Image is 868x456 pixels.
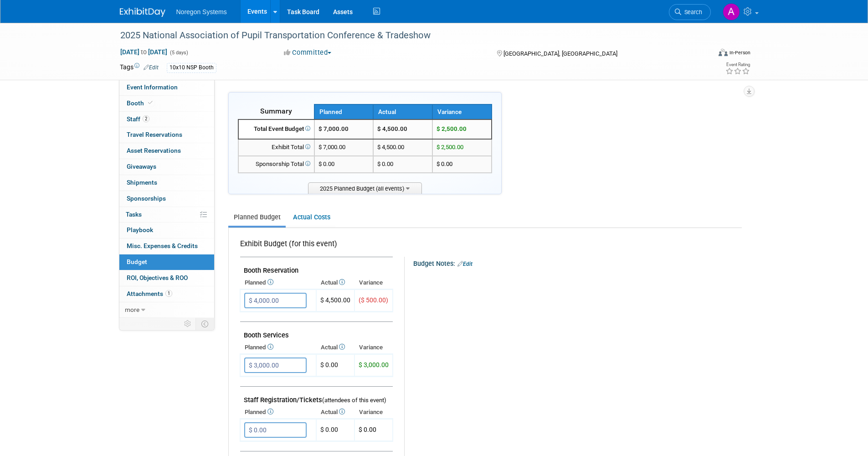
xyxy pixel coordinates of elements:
th: Variance [432,104,492,119]
a: Shipments [119,175,214,191]
td: Booth Services [240,322,393,342]
span: $ 2,500.00 [437,125,467,132]
div: Total Event Budget [242,125,310,134]
span: $ 4,500.00 [320,296,350,304]
a: Planned Budget [228,209,286,226]
div: Event Rating [725,62,750,67]
th: Actual [373,104,432,119]
td: $ 0.00 [316,419,354,441]
a: Booth [119,96,214,111]
th: Variance [354,276,393,289]
span: $ 0.00 [318,161,334,167]
span: Travel Reservations [127,131,182,138]
span: Playbook [127,226,153,233]
span: 2025 Planned Budget (all events) [308,182,422,194]
span: Misc. Expenses & Credits [127,242,198,249]
span: Tasks [126,211,142,218]
span: (attendees of this event) [322,397,386,404]
th: Planned [240,341,316,354]
span: Attachments [127,290,172,297]
a: Edit [457,261,473,267]
a: Giveaways [119,159,214,175]
a: Staff2 [119,112,214,127]
span: more [125,306,139,313]
a: more [119,302,214,318]
img: Ali Connell [723,3,740,21]
a: Travel Reservations [119,127,214,143]
span: $ 0.00 [437,161,452,167]
a: ROI, Objectives & ROO [119,270,214,286]
i: Booth reservation complete [148,100,153,105]
th: Planned [240,276,316,289]
th: Actual [316,276,354,289]
div: Exhibit Budget (for this event) [240,239,389,254]
span: [DATE] [DATE] [120,48,168,56]
span: $ 3,000.00 [359,361,389,368]
div: 2025 National Association of Pupil Transportation Conference & Tradeshow [117,27,697,44]
span: Asset Reservations [127,147,181,154]
th: Variance [354,406,393,419]
span: (5 days) [169,50,188,56]
a: Playbook [119,223,214,238]
span: Giveaways [127,163,156,170]
div: Sponsorship Total [242,160,310,169]
img: ExhibitDay [120,8,165,17]
td: Staff Registration/Tickets [240,387,393,406]
td: Tags [120,62,159,73]
th: Planned [240,406,316,419]
div: Event Format [657,47,751,61]
a: Search [669,4,711,20]
span: Shipments [127,179,157,186]
button: Committed [281,48,335,57]
span: Summary [260,107,292,115]
a: Asset Reservations [119,143,214,159]
th: Variance [354,341,393,354]
a: Attachments1 [119,286,214,302]
div: Exhibit Total [242,143,310,152]
td: Booth Reservation [240,257,393,277]
a: Misc. Expenses & Credits [119,238,214,254]
td: $ 0.00 [316,354,354,377]
span: Staff [127,115,149,123]
th: Actual [316,406,354,419]
a: Tasks [119,207,214,223]
a: Event Information [119,80,214,95]
span: ROI, Objectives & ROO [127,274,188,281]
span: Budget [127,258,147,265]
a: Actual Costs [288,209,335,226]
img: Format-Inperson.png [719,49,728,56]
span: $ 0.00 [359,426,376,433]
span: Booth [127,99,154,107]
span: to [139,48,148,56]
span: 2 [143,115,149,122]
td: $ 0.00 [373,156,432,173]
span: 1 [165,290,172,297]
span: [GEOGRAPHIC_DATA], [GEOGRAPHIC_DATA] [503,50,617,57]
td: $ 4,500.00 [373,119,432,139]
td: Toggle Event Tabs [195,318,214,330]
div: In-Person [729,49,750,56]
span: Search [681,9,702,16]
span: ($ 500.00) [359,296,388,304]
span: $ 2,500.00 [437,144,463,150]
div: 10x10 NSP Booth [167,63,216,73]
th: Planned [314,104,374,119]
span: Sponsorships [127,195,166,202]
div: Budget Notes: [413,257,740,269]
td: Personalize Event Tab Strip [180,318,196,330]
a: Sponsorships [119,191,214,207]
th: Actual [316,341,354,354]
span: $ 7,000.00 [318,125,349,132]
span: Noregon Systems [176,8,227,16]
span: Event Information [127,83,178,91]
a: Budget [119,254,214,270]
td: $ 4,500.00 [373,139,432,156]
a: Edit [144,64,159,71]
span: $ 7,000.00 [318,144,345,150]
